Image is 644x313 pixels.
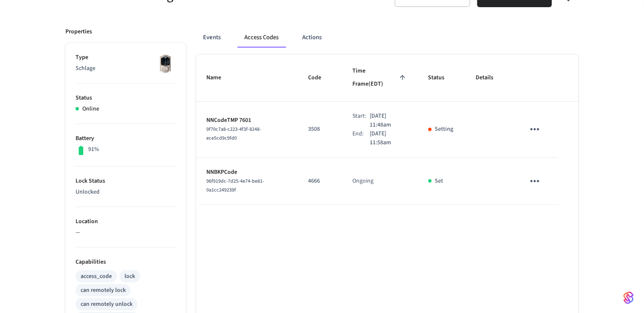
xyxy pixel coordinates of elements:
[76,188,176,197] p: Unlocked
[476,71,505,84] span: Details
[352,65,408,91] span: Time Frame(EDT)
[76,64,176,73] p: Schlage
[206,116,288,125] p: NNCodeTMP 7601
[206,178,264,194] span: 96f919dc-7d25-4e74-be81-0a1cc249239f
[76,177,176,186] p: Lock Status
[196,27,227,48] button: Events
[81,300,133,309] div: can remotely unlock
[124,272,135,281] div: lock
[81,286,126,295] div: can remotely lock
[76,134,176,143] p: Battery
[206,168,288,177] p: NNBKPCode
[370,112,408,130] p: [DATE] 11:48am
[76,217,176,226] p: Location
[206,126,261,142] span: 9f70c7a8-c223-4f3f-8248-ece5cd9c9fd0
[196,27,579,48] div: ant example
[342,158,418,205] td: Ongoing
[155,53,176,74] img: Schlage Sense Smart Deadbolt with Camelot Trim, Front
[624,291,634,305] img: SeamLogoGradient.69752ec5.svg
[352,130,370,147] div: End:
[238,27,285,48] button: Access Codes
[435,125,454,134] p: Setting
[76,228,176,237] p: —
[370,130,408,147] p: [DATE] 11:58am
[206,71,232,84] span: Name
[65,27,92,36] p: Properties
[82,105,99,113] p: Online
[435,177,444,186] p: Set
[308,125,332,134] p: 3508
[308,71,332,84] span: Code
[76,94,176,103] p: Status
[428,71,456,84] span: Status
[76,258,176,267] p: Capabilities
[81,272,112,281] div: access_code
[196,54,579,205] table: sticky table
[352,112,370,130] div: Start:
[295,27,328,48] button: Actions
[76,53,176,62] p: Type
[308,177,332,186] p: 4666
[88,145,99,154] p: 91%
